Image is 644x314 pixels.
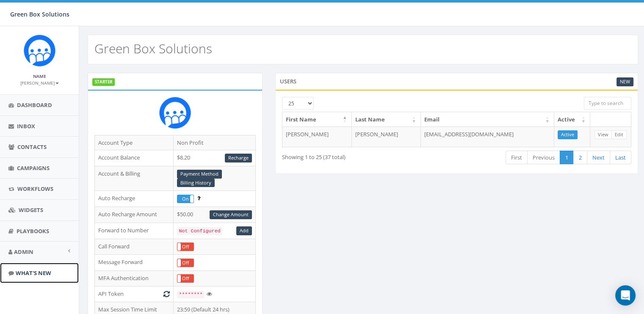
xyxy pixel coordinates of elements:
a: Next [587,151,610,165]
span: What's New [16,269,51,277]
a: Active [558,130,578,139]
span: Enable to prevent campaign failure. [197,194,200,202]
span: Dashboard [17,101,52,109]
td: Account Balance [95,150,174,166]
td: [PERSON_NAME] [282,127,351,147]
span: Playbooks [17,227,49,235]
td: API Token [95,286,174,302]
span: Inbox [17,122,35,130]
td: Message Forward [95,255,174,271]
td: Account & Billing [95,166,174,191]
td: [PERSON_NAME] [352,127,421,147]
td: Call Forward [95,239,174,255]
small: [PERSON_NAME] [20,80,59,86]
i: Generate New Token [163,291,170,297]
a: New [616,77,633,86]
th: Email: activate to sort column ascending [421,112,554,127]
a: Billing History [177,179,215,187]
td: Non Profit [174,135,256,150]
th: First Name: activate to sort column descending [282,112,351,127]
div: OnOff [177,274,193,283]
a: Last [610,151,631,165]
span: Widgets [19,206,43,214]
div: Showing 1 to 25 (37 total) [282,150,420,161]
span: Admin [14,248,33,256]
label: On [177,195,193,203]
label: Off [177,275,193,282]
td: $8.20 [174,150,256,166]
a: 1 [560,151,574,165]
input: Type to search [584,97,631,110]
td: Auto Recharge Amount [95,207,174,223]
div: OnOff [177,195,193,203]
a: Add [236,226,252,235]
div: Users [275,73,638,90]
a: Edit [611,130,627,139]
label: Off [177,259,193,267]
img: Rally_Corp_Icon.png [24,35,55,66]
a: Change Amount [210,210,252,219]
a: Previous [527,151,560,165]
td: MFA Authentication [95,270,174,286]
label: STARTER [92,78,115,86]
td: Account Type [95,135,174,150]
div: Open Intercom Messenger [615,285,636,306]
th: Last Name: activate to sort column ascending [352,112,421,127]
h2: Green Box Solutions [94,41,212,55]
td: Auto Recharge [95,191,174,207]
a: First [506,151,528,165]
span: Campaigns [17,164,50,172]
a: View [594,130,612,139]
div: OnOff [177,259,193,267]
small: Name [33,73,46,79]
label: Off [177,243,193,251]
td: Forward to Number [95,223,174,239]
td: [EMAIL_ADDRESS][DOMAIN_NAME] [421,127,554,147]
code: Not Configured [177,227,222,235]
div: OnOff [177,242,193,251]
a: 2 [573,151,587,165]
th: Active: activate to sort column ascending [554,112,590,127]
span: Workflows [17,185,53,193]
a: Payment Method [177,170,222,179]
span: Contacts [17,143,47,151]
td: $50.00 [174,207,256,223]
span: Green Box Solutions [10,10,69,18]
img: Rally_Corp_Icon.png [159,97,191,129]
a: Recharge [225,154,252,163]
a: [PERSON_NAME] [20,79,59,86]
